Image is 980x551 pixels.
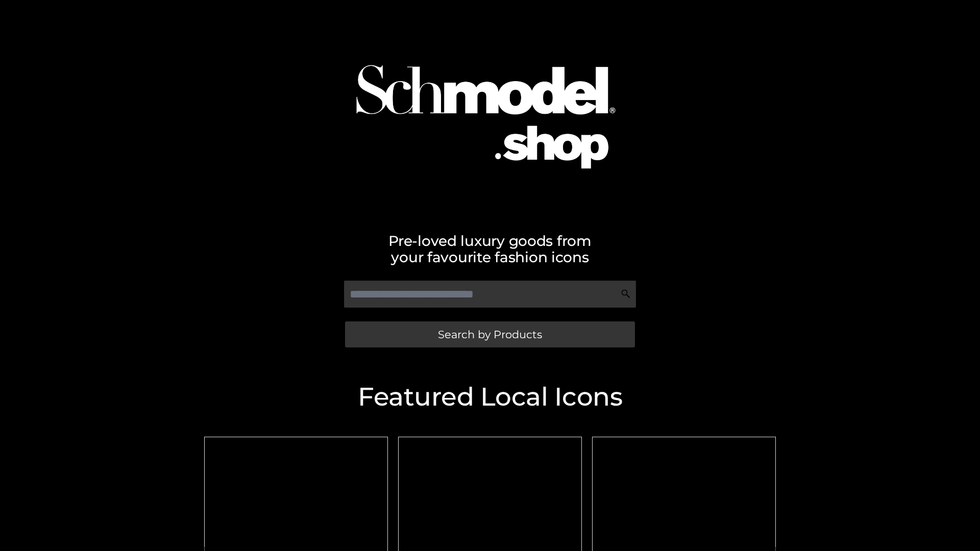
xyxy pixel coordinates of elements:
span: Search by Products [438,329,542,340]
h2: Pre-loved luxury goods from your favourite fashion icons [199,233,781,265]
h2: Featured Local Icons​ [199,384,781,410]
img: Search Icon [621,289,631,299]
a: Search by Products [345,321,635,347]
